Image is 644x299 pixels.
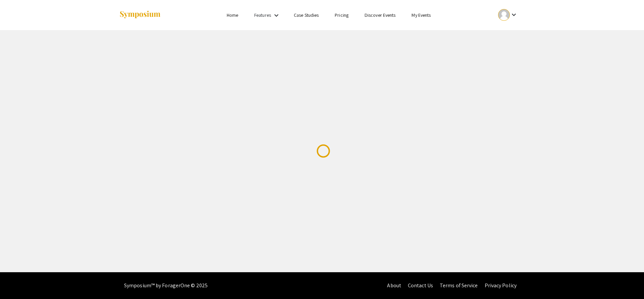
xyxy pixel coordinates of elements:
[227,12,238,18] a: Home
[294,12,319,18] a: Case Studies
[510,11,518,19] mat-icon: Expand account dropdown
[119,10,161,19] img: Symposium by ForagerOne
[491,7,525,22] button: Expand account dropdown
[408,282,433,289] a: Contact Us
[365,12,396,18] a: Discover Events
[272,11,280,19] mat-icon: Expand Features list
[440,282,478,289] a: Terms of Service
[387,282,401,289] a: About
[254,12,271,18] a: Features
[485,282,517,289] a: Privacy Policy
[124,272,208,299] div: Symposium™ by ForagerOne © 2025
[5,269,29,294] iframe: Chat
[335,12,348,18] a: Pricing
[412,12,431,18] a: My Events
